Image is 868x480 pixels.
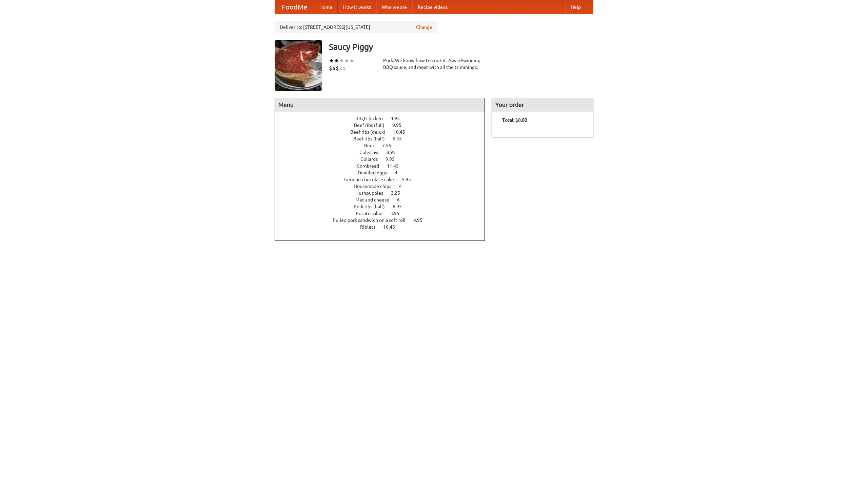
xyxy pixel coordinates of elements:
span: Beef ribs (half) [353,136,392,141]
h4: Your order [492,98,593,112]
a: Beef ribs (full) 9.95 [354,122,414,128]
a: Collards 9.95 [360,156,407,162]
a: Change [416,24,432,31]
img: angular.jpg [275,40,322,91]
span: Devilled eggs [358,170,394,175]
span: Pulled pork sandwich on a soft roll [333,217,412,223]
span: Cornbread [357,163,386,169]
span: 6.45 [393,136,409,141]
li: $ [332,64,336,72]
a: Recipe videos [412,0,453,14]
div: Pork. We know how to cook it. Award-winning BBQ sauce, and meat with all the trimmings. [383,57,485,71]
span: 6.95 [393,204,409,209]
a: Beef ribs (delux) 10.45 [350,129,418,135]
span: Housemade chips [354,184,398,189]
li: ★ [349,57,354,64]
span: 9.95 [392,122,408,128]
a: Beer 7.55 [364,143,404,148]
span: BBQ chicken [355,116,390,121]
span: Hushpuppies [355,190,390,196]
span: 9.95 [386,156,401,162]
span: Beef ribs (delux) [350,129,392,135]
a: German chocolate cake 5.95 [344,177,423,182]
span: 6 [397,197,407,203]
a: BBQ chicken 4.95 [355,116,412,121]
span: 4 [395,170,404,175]
li: $ [339,64,342,72]
span: 4 [399,184,409,189]
span: Coleslaw [359,150,386,155]
li: ★ [334,57,339,64]
a: Riblets 10.45 [360,224,408,230]
b: Total: $0.00 [502,117,527,123]
span: Beer [364,143,381,148]
a: How it works [338,0,376,14]
li: ★ [344,57,349,64]
a: Mac and cheese 6 [355,197,412,203]
a: Beef ribs (half) 6.45 [353,136,414,141]
a: FoodMe [275,0,314,14]
a: Help [565,0,586,14]
span: Pork ribs (half) [354,204,392,209]
span: 3.95 [390,211,406,216]
a: Hushpuppies 3.25 [355,190,413,196]
span: Riblets [360,224,382,230]
span: 10.45 [383,224,402,230]
span: Collards [360,156,384,162]
a: Devilled eggs 4 [358,170,410,175]
span: Beef ribs (full) [354,122,391,128]
a: Pork ribs (half) 6.95 [354,204,414,209]
li: ★ [329,57,334,64]
li: $ [329,64,332,72]
a: Housemade chips 4 [354,184,414,189]
div: Deliver to: [STREET_ADDRESS][US_STATE] [275,21,437,33]
a: Potato salad 3.95 [356,211,412,216]
li: $ [336,64,339,72]
span: 8.95 [387,150,402,155]
a: Coleslaw 8.95 [359,150,408,155]
a: Cornbread 11.45 [357,163,411,169]
span: 10.45 [393,129,412,135]
li: $ [342,64,346,72]
a: Who we are [376,0,412,14]
span: German chocolate cake [344,177,401,182]
span: 4.95 [413,217,429,223]
span: Mac and cheese [355,197,396,203]
span: Potato salad [356,211,389,216]
span: 11.45 [387,163,406,169]
span: 7.55 [382,143,398,148]
span: 4.95 [391,116,407,121]
a: Home [314,0,338,14]
li: ★ [339,57,344,64]
h3: Saucy Piggy [329,40,593,54]
a: Pulled pork sandwich on a soft roll 4.95 [333,217,435,223]
span: 3.25 [391,190,407,196]
h4: Menu [275,98,485,112]
span: 5.95 [402,177,418,182]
